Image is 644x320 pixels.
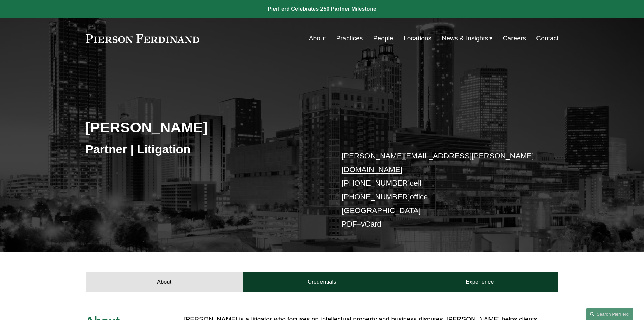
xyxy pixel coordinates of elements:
[243,272,401,292] a: Credentials
[442,32,493,45] a: folder dropdown
[86,272,243,292] a: About
[309,32,326,45] a: About
[86,142,322,157] h3: Partner | Litigation
[503,32,526,45] a: Careers
[342,152,534,174] a: [PERSON_NAME][EMAIL_ADDRESS][PERSON_NAME][DOMAIN_NAME]
[442,33,488,44] span: News & Insights
[86,119,322,136] h2: [PERSON_NAME]
[342,179,410,187] a: [PHONE_NUMBER]
[536,32,558,45] a: Contact
[342,149,539,231] p: cell office [GEOGRAPHIC_DATA] –
[373,32,393,45] a: People
[336,32,363,45] a: Practices
[342,193,410,201] a: [PHONE_NUMBER]
[361,220,381,228] a: vCard
[404,32,431,45] a: Locations
[342,220,357,228] a: PDF
[401,272,559,292] a: Experience
[586,308,633,320] a: Search this site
